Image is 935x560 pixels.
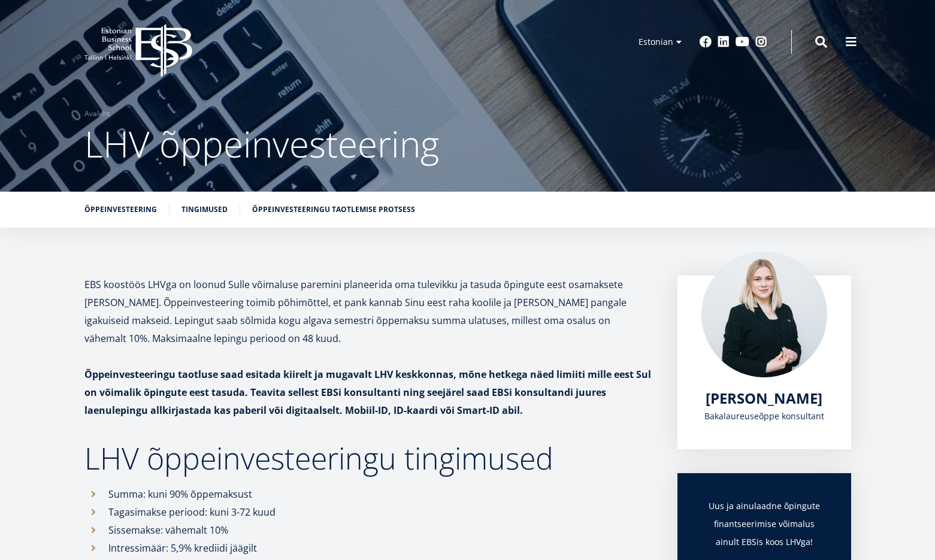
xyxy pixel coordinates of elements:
li: Sissemakse: vähemalt 10% [84,521,653,539]
span: [PERSON_NAME] [706,388,822,408]
a: [PERSON_NAME] [706,389,822,407]
img: Maria [701,252,827,377]
a: Avaleht [84,108,110,120]
a: Õppeinvesteering [84,204,157,216]
p: EBS koostöös LHVga on loonud Sulle võimaluse paremini planeerida oma tulevikku ja tasuda õpingute... [84,276,653,347]
h3: Uus ja ainulaadne õpingute finantseerimise võimalus ainult EBSis koos LHVga! [701,497,827,551]
a: Facebook [700,36,712,48]
a: Youtube [736,36,749,48]
strong: Õppeinvesteeringu taotluse saad esitada kiirelt ja mugavalt LHV keskkonnas, mõne hetkega näed lim... [84,368,651,417]
span: LHV õppeinvesteering [84,119,439,168]
li: Intressimäär: 5,9% krediidi jäägilt [84,539,653,557]
h2: LHV õppeinvesteeringu tingimused [84,443,653,473]
li: Summa: kuni 90% õppemaksust [84,485,653,503]
div: Bakalaureuseõppe konsultant [701,407,827,425]
a: Õppeinvesteeringu taotlemise protsess [252,204,415,216]
a: Tingimused [181,204,228,216]
a: Instagram [755,36,767,48]
a: Linkedin [718,36,730,48]
li: Tagasimakse periood: kuni 3-72 kuud [84,503,653,521]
